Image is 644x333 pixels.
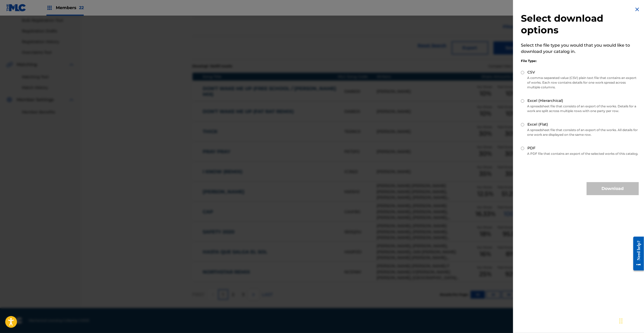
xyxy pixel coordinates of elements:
label: CSV [527,70,535,75]
label: Excel (Flat) [527,122,548,127]
div: File Type: [521,59,639,63]
div: Drag [619,313,623,329]
p: A spreadsheet file that consists of an export of the works. Details for a work are split across m... [521,104,639,113]
span: 22 [79,5,84,10]
h2: Select download options [521,13,639,36]
p: A spreadsheet file that consists of an export of the works. All details for one work are displaye... [521,128,639,137]
label: Excel (Hierarchical) [527,98,563,103]
p: A PDF file that contains an export of the selected works of this catalog. [521,151,639,156]
p: Select the file type you would that you would like to download your catalog in. [521,42,639,55]
img: Top Rightsholders [46,5,53,11]
img: MLC Logo [6,4,26,11]
iframe: Chat Widget [618,308,644,333]
p: A comma-separated value (CSV) plain text file that contains an export of works. Each row contains... [521,76,639,90]
span: Members [56,5,84,11]
label: PDF [527,145,535,151]
iframe: Resource Center [629,233,644,275]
